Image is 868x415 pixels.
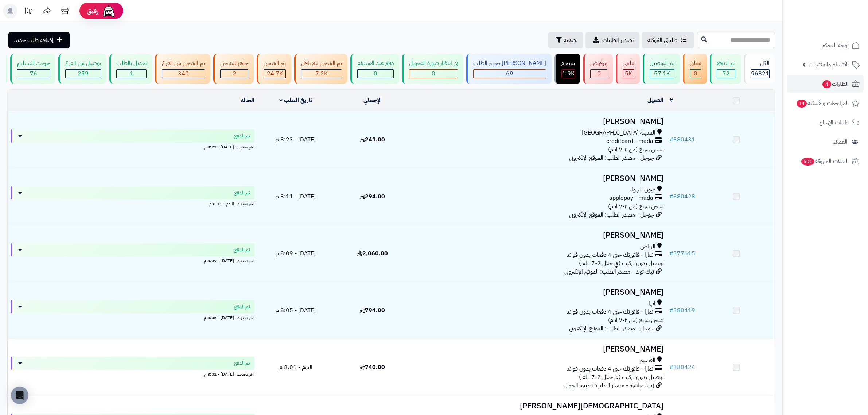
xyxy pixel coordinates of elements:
a: العملاء [787,133,864,151]
span: تم الدفع [234,246,250,253]
a: تحديثات المنصة [19,4,38,20]
a: دفع عند الاستلام 0 [349,54,401,84]
span: جوجل - مصدر الطلب: الموقع الإلكتروني [569,154,654,162]
span: [DATE] - 8:09 م [276,249,316,258]
span: [DATE] - 8:11 م [276,192,316,201]
div: اخر تحديث: [DATE] - 8:09 م [11,256,254,264]
div: توصيل من الفرع [65,59,101,67]
span: طلبات الإرجاع [819,117,849,128]
h3: [PERSON_NAME] [414,231,663,240]
span: # [669,135,673,144]
span: 96821 [751,69,769,78]
div: معلق [690,59,701,67]
div: تم الشحن [264,59,286,67]
a: الكل96821 [742,54,776,84]
a: [PERSON_NAME] تجهيز الطلب 69 [465,54,553,84]
span: توصيل بدون تركيب (في خلال 2-7 ايام ) [579,259,663,268]
span: تم الدفع [234,303,250,310]
a: خرجت للتسليم 76 [9,54,57,84]
span: applepay - mada [609,194,653,202]
div: مرتجع [561,59,575,67]
span: المدينة [GEOGRAPHIC_DATA] [582,129,655,137]
a: تم الشحن من الفرع 340 [153,54,212,84]
div: 0 [409,70,458,78]
h3: [PERSON_NAME] [414,288,663,296]
div: في انتظار صورة التحويل [409,59,458,67]
div: تم التوصيل [650,59,674,67]
button: تصفية [548,32,583,48]
div: 1851 [562,70,575,78]
a: طلباتي المُوكلة [642,32,694,48]
span: # [669,249,673,258]
div: 0 [690,70,701,78]
a: تصدير الطلبات [585,32,639,48]
a: #380424 [669,363,695,372]
div: 0 [358,70,393,78]
div: تم الشحن مع ناقل [301,59,342,67]
a: معلق 0 [681,54,708,84]
a: #380428 [669,192,695,201]
span: تيك توك - مصدر الطلب: الموقع الإلكتروني [564,267,654,276]
span: السلات المتروكة [801,156,849,166]
div: اخر تحديث: [DATE] - 8:05 م [11,313,254,321]
a: #377615 [669,249,695,258]
span: 0 [597,69,601,78]
div: خرجت للتسليم [17,59,50,67]
span: شحن سريع (من ٢-٧ ايام) [608,202,663,211]
span: [DATE] - 8:05 م [276,306,316,315]
div: 57076 [650,70,674,78]
div: اخر تحديث: اليوم - 8:11 م [11,199,254,207]
div: 24748 [264,70,285,78]
span: طلباتي المُوكلة [647,36,677,44]
a: #380419 [669,306,695,315]
span: العملاء [833,137,848,147]
div: تعديل بالطلب [116,59,147,67]
a: طلبات الإرجاع [787,114,864,131]
img: ai-face.png [101,4,116,18]
div: Open Intercom Messenger [11,387,28,404]
span: 0 [694,69,697,78]
span: 294.00 [360,192,385,201]
span: 5K [625,69,632,78]
div: 7222 [301,70,342,78]
h3: [PERSON_NAME] [414,117,663,126]
a: العميل [647,96,663,105]
span: 340 [178,69,189,78]
span: 241.00 [360,135,385,144]
a: الطلبات4 [787,75,864,93]
div: 72 [717,70,735,78]
a: تاريخ الطلب [279,96,312,105]
span: جوجل - مصدر الطلب: الموقع الإلكتروني [569,324,654,333]
div: ملغي [623,59,634,67]
span: تصدير الطلبات [602,36,634,44]
span: 0 [432,69,435,78]
a: تم الشحن مع ناقل 7.2K [293,54,349,84]
span: رفيق [87,7,98,15]
span: 2 [233,69,236,78]
span: 76 [30,69,37,78]
div: اخر تحديث: [DATE] - 8:23 م [11,143,254,150]
a: المراجعات والأسئلة14 [787,94,864,112]
span: تمارا - فاتورتك حتى 4 دفعات بدون فوائد [567,308,653,316]
div: 1 [117,70,146,78]
h3: [PERSON_NAME] [414,345,663,353]
a: إضافة طلب جديد [8,32,70,48]
span: 794.00 [360,306,385,315]
a: #380431 [669,135,695,144]
span: المراجعات والأسئلة [796,98,849,108]
span: شحن سريع (من ٢-٧ ايام) [608,316,663,325]
a: تعديل بالطلب 1 [108,54,153,84]
h3: [PERSON_NAME] [414,174,663,183]
span: # [669,306,673,315]
div: 76 [17,70,50,78]
span: 57.1K [654,69,670,78]
a: جاهز للشحن 2 [212,54,255,84]
a: في انتظار صورة التحويل 0 [401,54,465,84]
span: تمارا - فاتورتك حتى 4 دفعات بدون فوائد [567,251,653,259]
div: [PERSON_NAME] تجهيز الطلب [473,59,546,67]
a: الحالة [241,96,254,105]
span: [DATE] - 8:23 م [276,135,316,144]
div: الكل [751,59,770,67]
div: 69 [474,70,546,78]
span: تم الدفع [234,360,250,367]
